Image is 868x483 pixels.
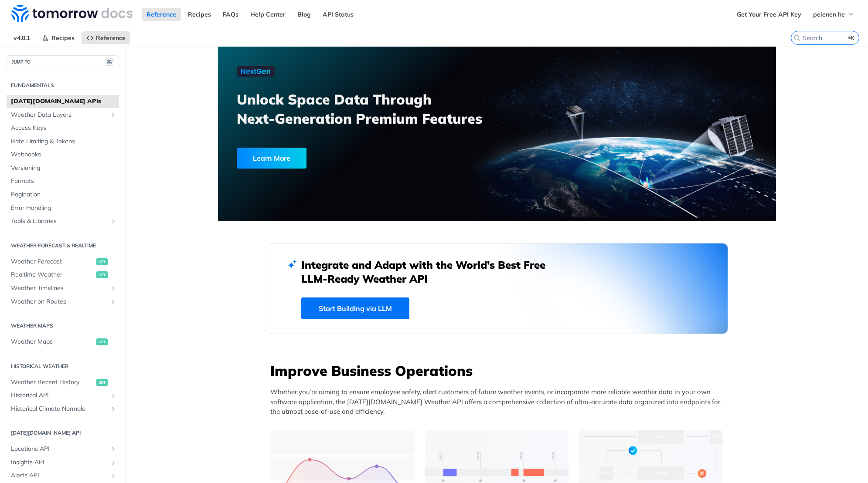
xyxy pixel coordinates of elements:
[110,111,117,118] button: Show subpages for Weather Data Layers
[11,97,117,106] span: [DATE][DOMAIN_NAME] APIs
[7,242,119,250] h2: Weather Forecast & realtime
[110,218,117,225] button: Show subpages for Tools & Libraries
[11,471,108,480] span: Alerts API
[237,66,275,77] img: NextGen
[7,148,119,161] a: Webhooks
[11,137,117,146] span: Rate Limiting & Tokens
[7,402,119,415] a: Historical Climate NormalsShow subpages for Historical Climate Normals
[7,135,119,148] a: Rate Limiting & Tokens
[37,31,79,44] a: Recipes
[96,338,108,345] span: get
[7,469,119,482] a: Alerts APIShow subpages for Alerts API
[7,108,119,122] a: Weather Data LayersShow subpages for Weather Data Layers
[11,391,108,400] span: Historical API
[7,175,119,188] a: Formats
[110,298,117,305] button: Show subpages for Weather on Routes
[11,458,108,467] span: Insights API
[318,8,358,21] a: API Status
[7,55,119,68] button: JUMP TO⌘/
[110,285,117,292] button: Show subpages for Weather Timelines
[11,204,117,213] span: Error Handling
[110,405,117,412] button: Show subpages for Historical Climate Normals
[7,282,119,295] a: Weather TimelinesShow subpages for Weather Timelines
[11,338,94,346] span: Weather Maps
[7,215,119,228] a: Tools & LibrariesShow subpages for Tools & Libraries
[245,8,290,21] a: Help Center
[7,162,119,175] a: Versioning
[237,148,453,169] a: Learn More
[11,270,94,279] span: Realtime Weather
[9,31,35,44] span: v4.0.1
[846,34,857,42] kbd: ⌘K
[183,8,216,21] a: Recipes
[11,445,108,453] span: Locations API
[96,271,108,278] span: get
[808,8,859,21] button: peienen he
[11,111,108,119] span: Weather Data Layers
[110,459,117,466] button: Show subpages for Insights API
[7,268,119,281] a: Realtime Weatherget
[301,258,558,286] h2: Integrate and Adapt with the World’s Best Free LLM-Ready Weather API
[7,81,119,89] h2: Fundamentals
[732,8,806,21] a: Get Your Free API Key
[7,322,119,330] h2: Weather Maps
[11,297,108,306] span: Weather on Routes
[270,387,728,417] p: Whether you’re aiming to ensure employee safety, alert customers of future weather events, or inc...
[301,297,409,319] a: Start Building via LLM
[270,361,728,380] h3: Improve Business Operations
[11,5,133,22] img: Tomorrow.io Weather API Docs
[11,284,108,293] span: Weather Timelines
[11,257,94,266] span: Weather Forecast
[11,378,94,387] span: Weather Recent History
[813,10,845,18] span: peienen he
[7,442,119,456] a: Locations APIShow subpages for Locations API
[7,376,119,389] a: Weather Recent Historyget
[105,58,114,66] span: ⌘/
[11,164,117,172] span: Versioning
[7,122,119,135] a: Access Keys
[11,150,117,159] span: Webhooks
[7,335,119,348] a: Weather Mapsget
[51,34,75,42] span: Recipes
[7,295,119,308] a: Weather on RoutesShow subpages for Weather on Routes
[96,379,108,386] span: get
[7,188,119,201] a: Pagination
[7,95,119,108] a: [DATE][DOMAIN_NAME] APIs
[237,90,507,128] h3: Unlock Space Data Through Next-Generation Premium Features
[110,472,117,479] button: Show subpages for Alerts API
[218,8,243,21] a: FAQs
[11,124,117,132] span: Access Keys
[7,429,119,437] h2: [DATE][DOMAIN_NAME] API
[96,34,126,42] span: Reference
[7,389,119,402] a: Historical APIShow subpages for Historical API
[142,8,181,21] a: Reference
[11,177,117,186] span: Formats
[7,456,119,469] a: Insights APIShow subpages for Insights API
[11,405,108,413] span: Historical Climate Normals
[237,148,306,169] div: Learn More
[793,34,800,41] svg: Search
[293,8,316,21] a: Blog
[7,362,119,370] h2: Historical Weather
[7,202,119,215] a: Error Handling
[11,190,117,199] span: Pagination
[96,258,108,265] span: get
[7,255,119,268] a: Weather Forecastget
[110,392,117,399] button: Show subpages for Historical API
[11,217,108,226] span: Tools & Libraries
[82,31,130,44] a: Reference
[110,446,117,453] button: Show subpages for Locations API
